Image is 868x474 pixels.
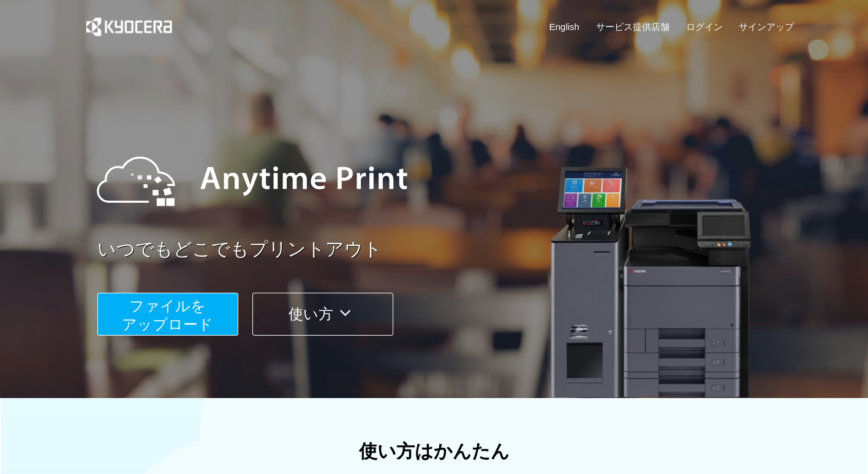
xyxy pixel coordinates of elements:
[686,20,723,33] a: ログイン
[739,20,794,33] a: サインアップ
[97,236,802,263] a: いつでもどこでもプリントアウト
[97,293,238,336] button: ファイルを​​アップロード
[122,298,213,333] span: ファイルを ​​アップロード
[252,293,393,336] button: 使い方
[549,20,579,33] a: English
[596,20,670,33] a: サービス提供店舗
